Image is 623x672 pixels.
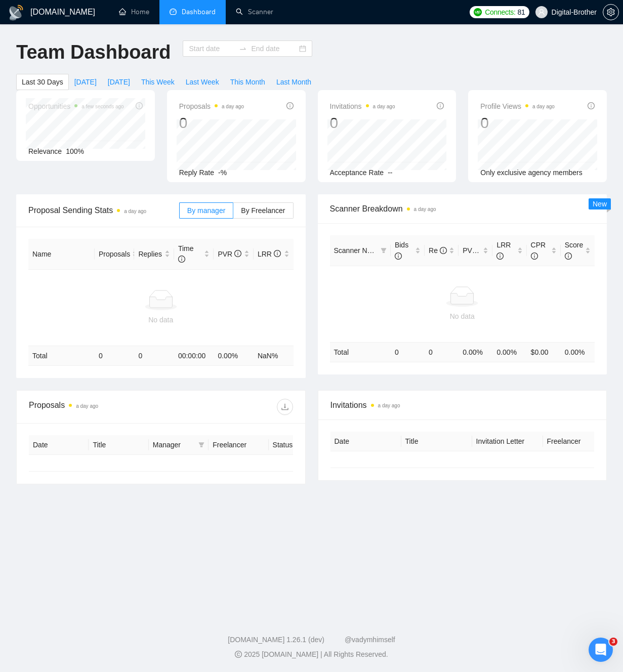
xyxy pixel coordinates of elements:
[28,204,179,217] span: Proposal Sending Stats
[138,248,162,260] span: Replies
[149,435,209,455] th: Manager
[531,253,538,260] span: info-circle
[241,206,285,215] span: By Freelancer
[474,8,482,16] img: upwork-logo.png
[236,8,273,16] a: searchScanner
[218,169,227,177] span: -%
[593,200,607,208] span: New
[379,243,389,258] span: filter
[603,4,619,20] button: setting
[330,202,595,215] span: Scanner Breakdown
[492,342,526,362] td: 0.00 %
[391,342,425,362] td: 0
[182,8,216,16] span: Dashboard
[378,403,400,408] time: a day ago
[485,7,515,18] span: Connects:
[251,43,297,54] input: End date
[74,76,97,88] span: [DATE]
[277,399,293,415] button: download
[189,43,235,54] input: Start date
[480,113,555,133] div: 0
[196,437,206,452] span: filter
[472,432,543,451] th: Invitation Letter
[95,346,135,366] td: 0
[388,169,392,177] span: --
[565,253,572,260] span: info-circle
[401,432,472,451] th: Title
[153,439,194,450] span: Manager
[124,208,146,214] time: a day ago
[174,346,214,366] td: 00:00:00
[28,346,95,366] td: Total
[459,342,492,362] td: 0.00 %
[178,244,194,264] span: Time
[102,74,136,90] button: [DATE]
[496,241,511,260] span: LRR
[228,636,324,644] a: [DOMAIN_NAME] 1.26.1 (dev)
[136,74,180,90] button: This Week
[29,399,161,415] div: Proposals
[8,5,24,21] img: logo
[141,76,175,88] span: This Week
[234,250,241,257] span: info-circle
[334,246,381,255] span: Scanner Name
[32,314,289,325] div: No data
[180,74,225,90] button: Last Week
[334,311,591,322] div: No data
[496,253,504,260] span: info-circle
[538,9,545,16] span: user
[463,246,486,255] span: PVR
[187,206,225,215] span: By manager
[258,250,281,258] span: LRR
[214,346,254,366] td: 0.00 %
[179,169,214,177] span: Reply Rate
[381,247,387,254] span: filter
[330,432,401,451] th: Date
[273,439,314,450] span: Status
[218,250,241,258] span: PVR
[28,239,95,270] th: Name
[134,346,174,366] td: 0
[222,104,244,109] time: a day ago
[532,104,555,109] time: a day ago
[527,342,561,362] td: $ 0.00
[209,435,268,455] th: Freelancer
[108,76,130,88] span: [DATE]
[440,247,447,254] span: info-circle
[239,45,247,53] span: swap-right
[28,147,62,155] span: Relevance
[186,76,219,88] span: Last Week
[254,346,294,366] td: NaN %
[198,442,204,448] span: filter
[95,239,135,270] th: Proposals
[271,74,317,90] button: Last Month
[543,432,614,451] th: Freelancer
[179,100,244,112] span: Proposals
[480,169,583,177] span: Only exclusive agency members
[170,8,177,15] span: dashboard
[330,169,384,177] span: Acceptance Rate
[66,147,84,155] span: 100%
[603,8,618,16] span: setting
[230,76,265,88] span: This Month
[330,342,391,362] td: Total
[480,100,555,112] span: Profile Views
[565,241,584,260] span: Score
[330,100,395,112] span: Invitations
[89,435,148,455] th: Title
[225,74,271,90] button: This Month
[119,8,149,16] a: homeHome
[239,45,247,53] span: to
[178,256,185,263] span: info-circle
[179,113,244,133] div: 0
[276,76,311,88] span: Last Month
[588,102,595,109] span: info-circle
[425,342,459,362] td: 0
[395,253,402,260] span: info-circle
[609,638,617,646] span: 3
[561,342,595,362] td: 0.00 %
[330,113,395,133] div: 0
[235,651,242,658] span: copyright
[134,239,174,270] th: Replies
[395,241,408,260] span: Bids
